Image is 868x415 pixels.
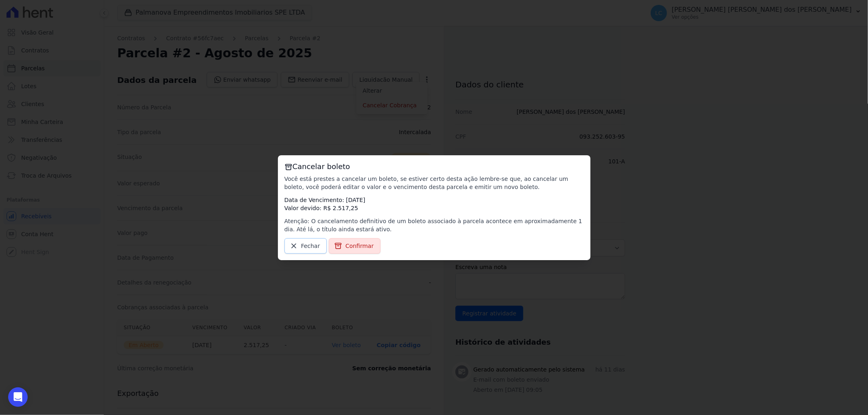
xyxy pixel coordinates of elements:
div: Open Intercom Messenger [8,387,28,407]
a: Fechar [284,238,327,254]
a: Confirmar [329,238,381,254]
p: Data de Vencimento: [DATE] Valor devido: R$ 2.517,25 [284,196,584,212]
p: Atenção: O cancelamento definitivo de um boleto associado à parcela acontece em aproximadamente 1... [284,217,584,233]
span: Confirmar [345,242,374,250]
h3: Cancelar boleto [284,162,584,172]
p: Você está prestes a cancelar um boleto, se estiver certo desta ação lembre-se que, ao cancelar um... [284,175,584,191]
span: Fechar [301,242,320,250]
